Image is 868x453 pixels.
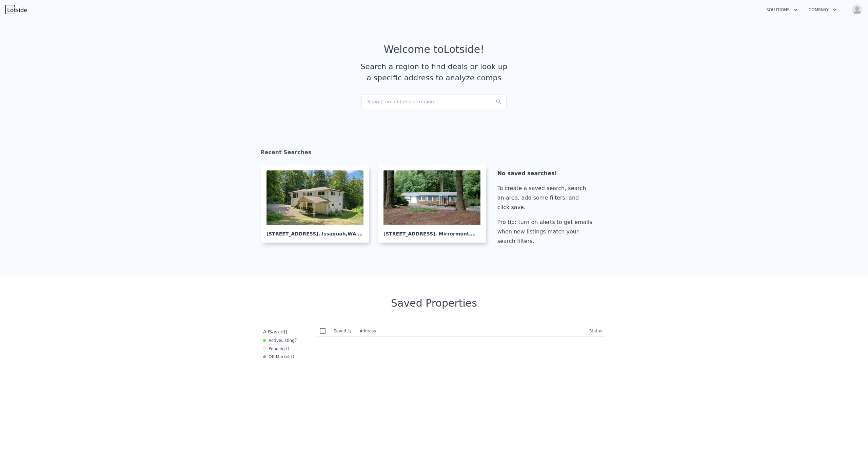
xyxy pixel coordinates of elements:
[497,218,595,246] div: Pro tip: turn on alerts to get emails when new listings match your search filters.
[281,338,295,343] span: Listing
[260,143,608,165] div: Recent Searches
[260,297,608,309] div: Saved Properties
[263,346,289,351] div: Pending ( )
[378,165,492,243] a: [STREET_ADDRESS], Mirrormont,WA 98027
[5,5,27,14] img: Lotside
[263,328,288,335] div: All ( )
[361,94,507,109] div: Search an address or region...
[852,4,863,15] img: avatar
[497,169,595,178] div: No saved searches!
[267,225,363,237] div: [STREET_ADDRESS] , Issaquah
[346,231,375,236] span: , WA 98027
[497,184,595,212] div: To create a saved search, search an area, add some filters, and click save.
[269,338,298,343] span: Active ( )
[269,329,283,334] span: Saved
[331,326,357,336] th: Saved
[587,326,605,337] th: Status
[261,165,375,243] a: [STREET_ADDRESS], Issaquah,WA 98027
[803,4,842,16] button: Company
[761,4,803,16] button: Solutions
[357,326,587,337] th: Address
[469,231,498,236] span: , WA 98027
[263,354,294,359] div: Off Market ( )
[384,43,485,56] div: Welcome to Lotside !
[383,225,480,237] div: [STREET_ADDRESS] , Mirrormont
[358,61,510,83] div: Search a region to find deals or look up a specific address to analyze comps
